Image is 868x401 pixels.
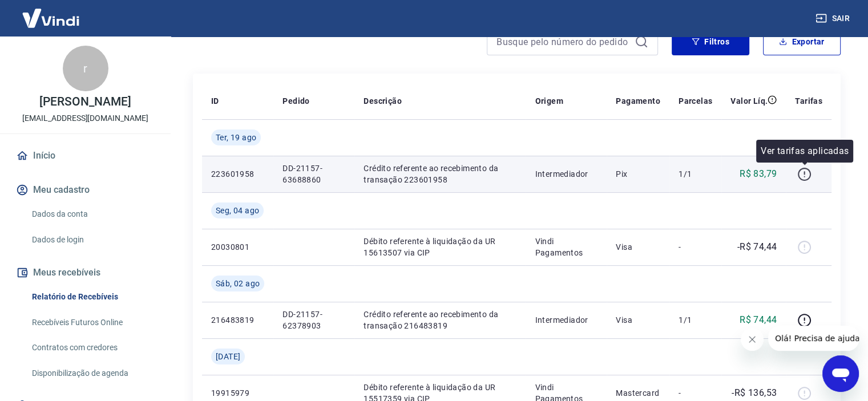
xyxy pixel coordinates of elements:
p: Ver tarifas aplicadas [761,144,849,158]
p: Crédito referente ao recebimento da transação 223601958 [364,163,516,185]
a: Contratos com credores [27,336,157,359]
span: Olá! Precisa de ajuda? [7,8,96,17]
p: Parcelas [679,95,712,107]
p: [PERSON_NAME] [39,96,131,108]
button: Filtros [672,28,749,55]
p: Débito referente à liquidação da UR 15613507 via CIP [364,236,516,258]
p: [EMAIL_ADDRESS][DOMAIN_NAME] [22,112,148,124]
a: Relatório de Recebíveis [27,285,157,309]
span: Sáb, 02 ago [216,278,260,289]
img: Vindi [14,1,88,35]
p: Vindi Pagamentos [535,236,597,258]
p: Intermediador [535,314,597,326]
button: Exportar [763,28,841,55]
p: DD-21157-63688860 [282,163,345,185]
p: Pix [616,168,660,180]
iframe: Botão para abrir a janela de mensagens [822,355,859,392]
p: -R$ 136,53 [732,386,777,400]
p: 216483819 [211,314,264,326]
p: 20030801 [211,241,264,253]
span: [DATE] [216,351,240,362]
button: Meus recebíveis [14,260,157,285]
p: Tarifas [795,95,822,107]
p: - [679,241,712,253]
p: 1/1 [679,314,712,326]
p: Visa [616,314,660,326]
p: Origem [535,95,563,107]
p: 223601958 [211,168,264,180]
p: - [679,387,712,399]
p: R$ 83,79 [740,167,777,181]
a: Dados de login [27,228,157,252]
a: Início [14,143,157,168]
p: R$ 74,44 [740,313,777,327]
div: r [63,46,108,91]
a: Disponibilização de agenda [27,362,157,385]
a: Dados da conta [27,202,157,226]
input: Busque pelo número do pedido [496,33,630,50]
button: Sair [813,8,854,29]
p: Mastercard [616,387,660,399]
p: Pedido [282,95,309,107]
p: DD-21157-62378903 [282,309,345,331]
p: ID [211,95,219,107]
p: Descrição [364,95,402,107]
a: Recebíveis Futuros Online [27,311,157,334]
span: Ter, 19 ago [216,132,256,143]
p: -R$ 74,44 [737,240,777,254]
p: Visa [616,241,660,253]
p: Crédito referente ao recebimento da transação 216483819 [364,309,516,331]
iframe: Mensagem da empresa [768,326,859,351]
iframe: Fechar mensagem [741,328,764,351]
p: 1/1 [679,168,712,180]
p: Intermediador [535,168,597,180]
p: 19915979 [211,387,264,399]
button: Meu cadastro [14,177,157,202]
p: Pagamento [616,95,660,107]
p: Valor Líq. [730,95,768,107]
span: Seg, 04 ago [216,205,259,216]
